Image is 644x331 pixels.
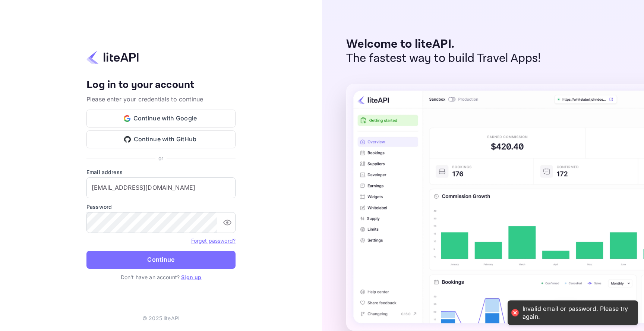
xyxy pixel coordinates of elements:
[86,130,236,148] button: Continue with GitHub
[181,274,201,280] a: Sign up
[346,37,541,51] p: Welcome to liteAPI.
[86,251,236,269] button: Continue
[346,51,541,66] p: The fastest way to build Travel Apps!
[191,237,236,244] a: Forget password?
[86,273,236,281] p: Don't have an account?
[220,215,235,230] button: toggle password visibility
[158,154,163,162] p: or
[86,177,236,198] input: Enter your email address
[142,314,180,322] p: © 2025 liteAPI
[86,110,236,127] button: Continue with Google
[86,79,236,92] h4: Log in to your account
[86,95,236,104] p: Please enter your credentials to continue
[191,237,236,244] a: Forget password?
[86,168,236,176] label: Email address
[86,203,236,211] label: Password
[523,305,631,321] div: Invalid email or password. Please try again.
[86,50,139,64] img: liteapi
